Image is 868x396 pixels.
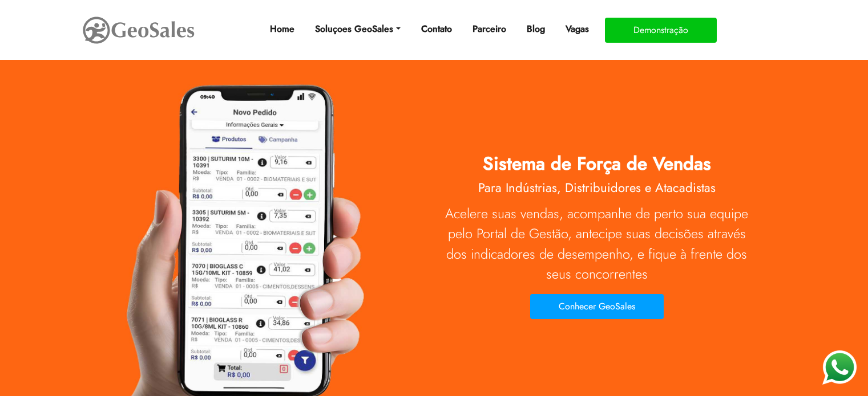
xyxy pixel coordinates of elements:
button: Conhecer GeoSales [530,294,664,319]
a: Parceiro [468,18,511,40]
a: Home [265,18,299,40]
p: Acelere suas vendas, acompanhe de perto sua equipe pelo Portal de Gestão, antecipe suas decisões ... [443,204,751,285]
a: Blog [522,18,550,40]
span: Sistema de Força de Vendas [483,150,711,177]
img: GeoSales [82,14,196,46]
h2: Para Indústrias, Distribuidores e Atacadistas [443,180,751,201]
a: Vagas [561,18,594,40]
a: Soluçoes GeoSales [310,18,405,40]
button: Demonstração [605,18,717,43]
a: Contato [417,18,457,40]
img: WhatsApp [822,350,857,385]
